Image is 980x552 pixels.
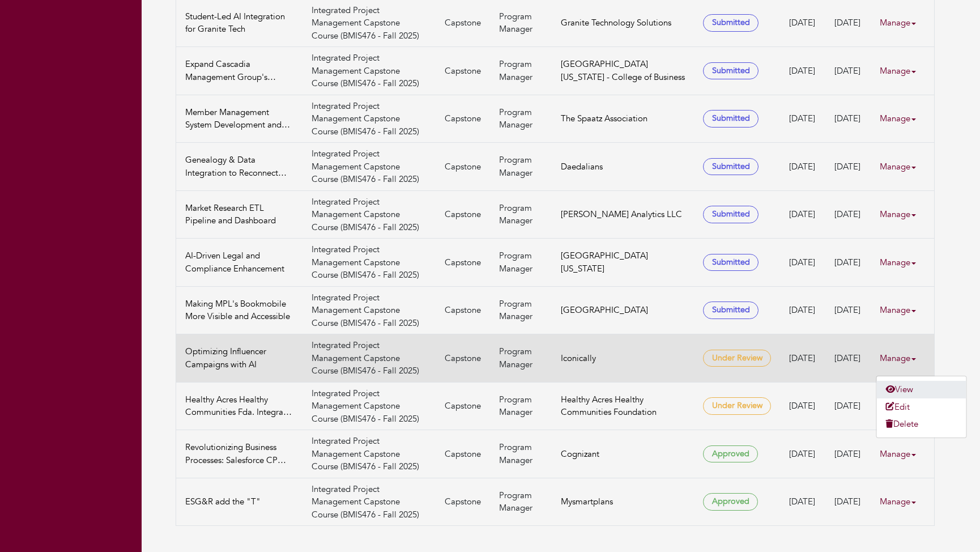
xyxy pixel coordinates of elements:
[490,478,552,526] td: Program Manager
[185,202,293,227] a: Market Research ETL Pipeline and Dashboard
[561,250,648,274] a: [GEOGRAPHIC_DATA][US_STATE]
[302,47,436,95] td: Integrated Project Management Capstone Course (BMIS476 - Fall 2025)
[436,95,490,143] td: Capstone
[825,430,870,478] td: [DATE]
[880,347,925,370] a: Manage
[561,17,671,28] a: Granite Technology Solutions
[302,190,436,239] td: Integrated Project Management Capstone Course (BMIS476 - Fall 2025)
[185,495,293,508] a: ESG&R add the "T"
[780,143,825,191] td: [DATE]
[561,304,648,316] a: [GEOGRAPHIC_DATA]
[302,143,436,191] td: Integrated Project Management Capstone Course (BMIS476 - Fall 2025)
[780,239,825,287] td: [DATE]
[703,350,771,367] span: Under Review
[703,110,759,128] span: Submitted
[877,398,966,416] a: Edit
[703,206,759,223] span: Submitted
[825,239,870,287] td: [DATE]
[561,161,603,172] a: Daedalians
[302,478,436,526] td: Integrated Project Management Capstone Course (BMIS476 - Fall 2025)
[185,10,293,36] a: Student-Led AI Integration for Granite Tech
[780,430,825,478] td: [DATE]
[780,286,825,334] td: [DATE]
[880,156,925,178] a: Manage
[561,394,657,418] a: Healthy Acres Healthy Communities Foundation
[825,478,870,526] td: [DATE]
[490,286,552,334] td: Program Manager
[877,415,966,433] a: Delete
[880,108,925,130] a: Manage
[436,286,490,334] td: Capstone
[780,334,825,383] td: [DATE]
[302,430,436,478] td: Integrated Project Management Capstone Course (BMIS476 - Fall 2025)
[302,286,436,334] td: Integrated Project Management Capstone Course (BMIS476 - Fall 2025)
[302,334,436,383] td: Integrated Project Management Capstone Course (BMIS476 - Fall 2025)
[302,382,436,430] td: Integrated Project Management Capstone Course (BMIS476 - Fall 2025)
[880,203,925,226] a: Manage
[703,397,771,415] span: Under Review
[185,249,293,275] a: AI-Driven Legal and Compliance Enhancement
[436,239,490,287] td: Capstone
[825,334,870,383] td: [DATE]
[436,430,490,478] td: Capstone
[780,478,825,526] td: [DATE]
[780,47,825,95] td: [DATE]
[825,382,870,430] td: [DATE]
[703,14,759,32] span: Submitted
[703,302,759,319] span: Submitted
[825,286,870,334] td: [DATE]
[490,47,552,95] td: Program Manager
[561,496,613,507] a: Mysmartplans
[490,382,552,430] td: Program Manager
[561,58,685,83] a: [GEOGRAPHIC_DATA][US_STATE] - College of Business
[780,95,825,143] td: [DATE]
[490,430,552,478] td: Program Manager
[436,190,490,239] td: Capstone
[825,143,870,191] td: [DATE]
[185,441,293,466] a: Revolutionizing Business Processes: Salesforce CPQ Implementation at InstaPrint
[302,239,436,287] td: Integrated Project Management Capstone Course (BMIS476 - Fall 2025)
[436,334,490,383] td: Capstone
[703,254,759,271] span: Submitted
[185,393,293,419] a: Healthy Acres Healthy Communities Fda. Integrate systems/promotions
[302,95,436,143] td: Integrated Project Management Capstone Course (BMIS476 - Fall 2025)
[780,382,825,430] td: [DATE]
[825,95,870,143] td: [DATE]
[780,190,825,239] td: [DATE]
[877,381,966,398] a: View
[703,62,759,80] span: Submitted
[876,376,967,438] ul: Manage
[561,113,647,124] a: The Spaatz Association
[436,382,490,430] td: Capstone
[490,239,552,287] td: Program Manager
[185,298,293,323] a: Making MPL's Bookmobile More Visible and Accessible
[561,448,599,460] a: Cognizant
[436,47,490,95] td: Capstone
[880,443,925,465] a: Manage
[825,190,870,239] td: [DATE]
[880,252,925,274] a: Manage
[703,158,759,176] span: Submitted
[880,12,925,34] a: Manage
[880,60,925,82] a: Manage
[561,209,682,220] a: [PERSON_NAME] Analytics LLC
[185,106,293,131] a: Member Management System Development and Member Rediscovery
[561,353,596,364] a: Iconically
[185,58,293,83] a: Expand Cascadia Management Group's Website to include an Affiliate Member Portal
[436,143,490,191] td: Capstone
[880,299,925,321] a: Manage
[703,493,758,511] span: Approved
[185,154,293,179] a: Genealogy & Data Integration to Reconnect with Descendants of America’s First Military Aviators
[825,47,870,95] td: [DATE]
[185,345,293,371] a: Optimizing Influencer Campaigns with AI
[490,95,552,143] td: Program Manager
[436,478,490,526] td: Capstone
[490,190,552,239] td: Program Manager
[880,491,925,513] a: Manage
[490,143,552,191] td: Program Manager
[490,334,552,383] td: Program Manager
[703,445,758,463] span: Approved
